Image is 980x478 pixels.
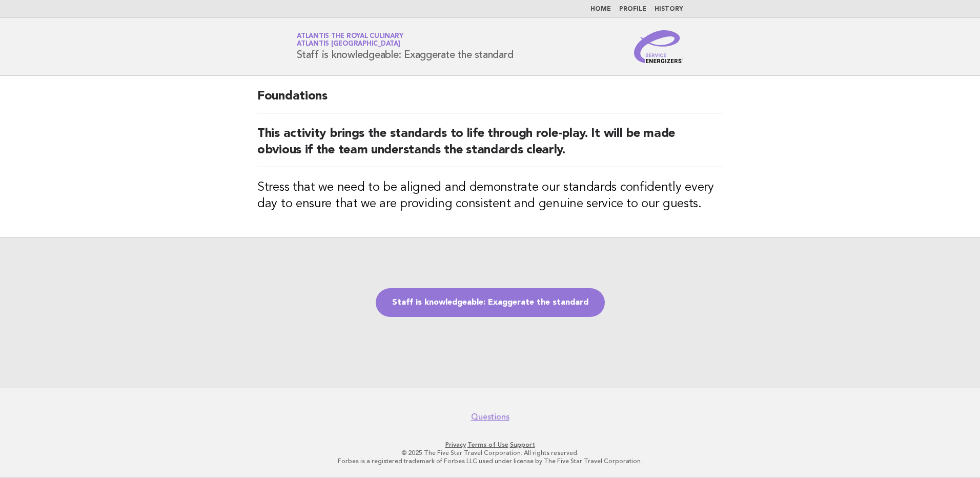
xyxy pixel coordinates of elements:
p: Forbes is a registered trademark of Forbes LLC used under license by The Five Star Travel Corpora... [176,457,804,465]
a: Atlantis the Royal CulinaryAtlantis [GEOGRAPHIC_DATA] [297,33,403,47]
p: · · [176,441,804,449]
h2: This activity brings the standards to life through role-play. It will be made obvious if the team... [257,126,723,167]
img: Service Energizers [634,30,683,63]
a: Privacy [445,441,466,448]
a: Profile [619,6,646,12]
span: Atlantis [GEOGRAPHIC_DATA] [297,41,400,48]
a: Terms of Use [467,441,508,448]
a: Staff is knowledgeable: Exaggerate the standard [376,288,605,317]
a: Home [590,6,611,12]
a: Questions [471,412,509,422]
p: © 2025 The Five Star Travel Corporation. All rights reserved. [176,449,804,457]
h2: Foundations [257,88,723,113]
a: Support [510,441,535,448]
h1: Staff is knowledgeable: Exaggerate the standard [297,33,513,60]
a: History [655,6,683,12]
h3: Stress that we need to be aligned and demonstrate our standards confidently every day to ensure t... [257,180,723,212]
